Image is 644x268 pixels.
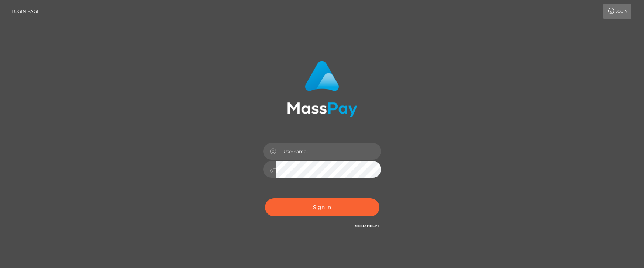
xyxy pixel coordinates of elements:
[603,4,631,19] a: Login
[276,143,381,160] input: Username...
[265,198,379,216] button: Sign in
[287,61,357,117] img: MassPay Login
[11,4,40,19] a: Login Page
[355,223,379,228] a: Need Help?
